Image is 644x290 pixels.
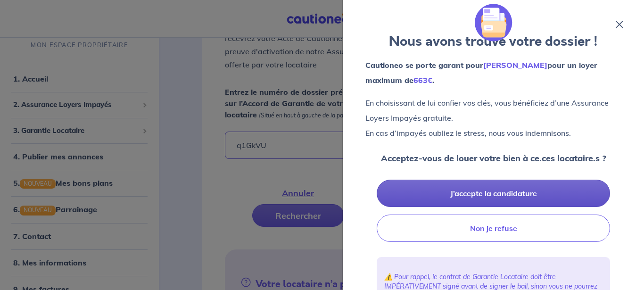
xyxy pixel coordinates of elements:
[365,95,621,141] p: En choisissant de lui confier vos clés, vous bénéficiez d’une Assurance Loyers Impayés gratuite. ...
[377,215,610,242] button: Non je refuse
[365,60,597,85] strong: Cautioneo se porte garant pour pour un loyer maximum de .
[475,4,512,41] img: illu_folder.svg
[381,153,606,164] strong: Acceptez-vous de louer votre bien à ce.ces locataire.s ?
[389,32,598,51] strong: Nous avons trouvé votre dossier !
[483,60,547,70] em: [PERSON_NAME]
[377,180,610,207] button: J’accepte la candidature
[413,75,432,85] em: 663€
